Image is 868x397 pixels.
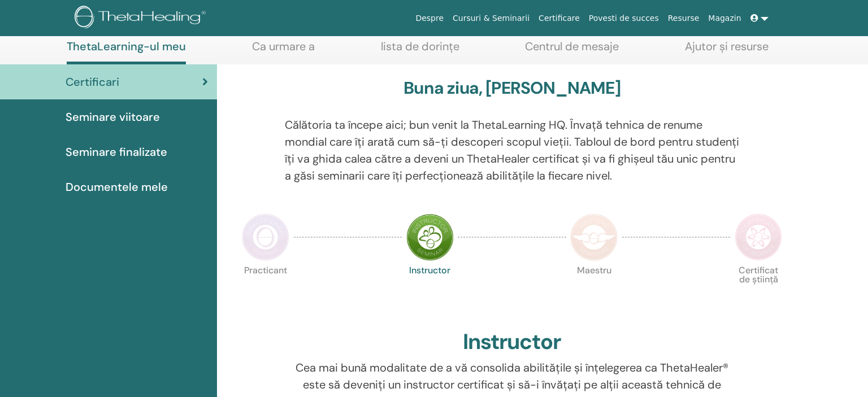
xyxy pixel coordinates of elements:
a: lista de dorințe [381,40,459,62]
img: Practitioner [242,213,289,261]
p: Instructor [406,266,454,313]
a: Ca urmare a [252,40,315,62]
img: logo.png [75,6,210,31]
a: Despre [411,8,448,29]
p: Certificat de știință [735,266,782,313]
span: Seminare finalizate [66,143,167,160]
h2: Instructor [463,329,562,355]
a: Cursuri & Seminarii [448,8,534,29]
a: Certificare [534,8,584,29]
span: Certificari [66,73,119,90]
p: Călătoria ta începe aici; bun venit la ThetaLearning HQ. Învață tehnica de renume mondial care îț... [285,116,740,184]
a: Povesti de succes [584,8,663,29]
a: ThetaLearning-ul meu [67,40,186,64]
p: Maestru [570,266,618,313]
a: Resurse [663,8,704,29]
span: Seminare viitoare [66,108,160,125]
img: Certificate of Science [735,213,782,261]
img: Instructor [406,213,454,261]
a: Ajutor și resurse [685,40,769,62]
a: Magazin [704,8,745,29]
span: Documentele mele [66,178,168,195]
img: Master [570,213,618,261]
h3: Buna ziua, [PERSON_NAME] [403,78,620,98]
a: Centrul de mesaje [525,40,619,62]
p: Practicant [242,266,289,313]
